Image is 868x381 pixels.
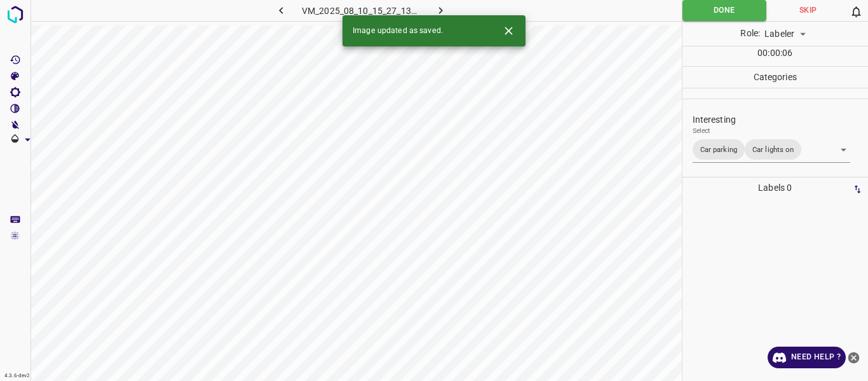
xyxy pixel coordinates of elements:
p: 00 [757,46,768,60]
button: close-help [846,347,862,368]
p: Labels 0 [686,177,865,198]
p: 00 [770,46,780,60]
span: Car lights on [745,143,801,156]
h6: VM_2025_08_10_15_27_13_910_03.gif [302,3,421,21]
div: Car parkingCar lights on [693,137,851,163]
p: 06 [782,46,792,60]
a: Need Help ? [768,347,846,368]
div: : : [757,46,792,66]
div: 4.3.6-dev2 [1,371,33,381]
img: logo [4,3,27,26]
span: Car parking [693,143,745,156]
button: Close [497,19,520,43]
span: Image updated as saved. [353,25,443,37]
div: Labeler [764,25,810,43]
label: Select [693,125,710,135]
